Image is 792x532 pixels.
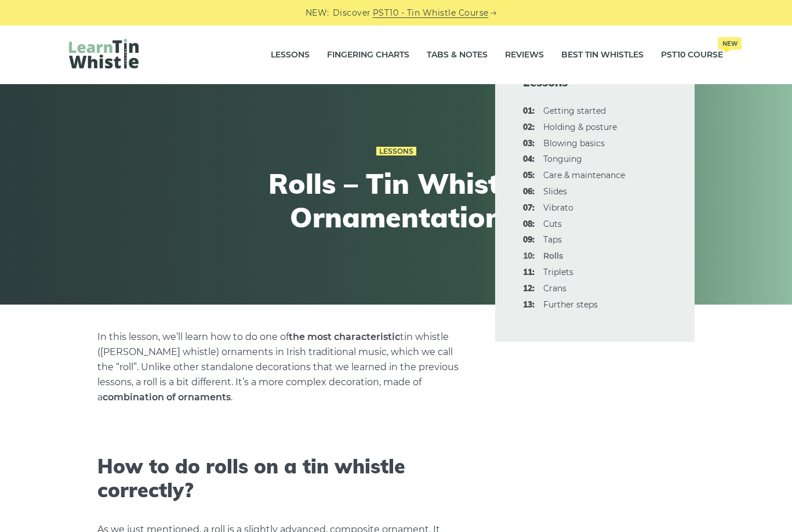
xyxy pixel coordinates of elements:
span: 08: [523,218,535,231]
a: 05:Care & maintenance [543,170,625,180]
span: 06: [523,185,535,199]
strong: the most characteristic [289,331,400,342]
span: 09: [523,233,535,247]
img: LearnTinWhistle.com [69,39,139,68]
a: 11:Triplets [543,267,573,277]
a: 01:Getting started [543,106,606,116]
h2: How to do rolls on a tin whistle correctly? [97,455,467,502]
strong: Rolls [543,251,563,261]
a: 12:Crans [543,283,566,294]
a: Best Tin Whistles [561,41,644,70]
a: Reviews [505,41,544,70]
span: 13: [523,298,535,312]
span: New [718,37,742,50]
span: 03: [523,137,535,151]
a: 13:Further steps [543,299,598,310]
a: 07:Vibrato [543,202,573,213]
a: 04:Tonguing [543,154,582,164]
span: 12: [523,282,535,296]
a: PST10 CourseNew [661,41,723,70]
a: 09:Taps [543,234,562,245]
span: 11: [523,266,535,280]
span: 07: [523,201,535,215]
a: 03:Blowing basics [543,138,605,149]
span: 05: [523,169,535,183]
strong: combination of ornaments [103,392,231,403]
span: 01: [523,104,535,118]
a: Tabs & Notes [427,41,488,70]
p: In this lesson, we’ll learn how to do one of tin whistle ([PERSON_NAME] whistle) ornaments in Iri... [97,330,467,405]
a: 06:Slides [543,186,567,197]
span: 02: [523,121,535,135]
span: 04: [523,153,535,167]
a: 08:Cuts [543,219,562,229]
a: Fingering Charts [327,41,409,70]
a: 02:Holding & posture [543,122,617,132]
span: 10: [523,249,535,263]
a: Lessons [271,41,310,70]
h1: Rolls – Tin Whistle Ornamentation [183,167,609,234]
a: Lessons [376,147,416,156]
